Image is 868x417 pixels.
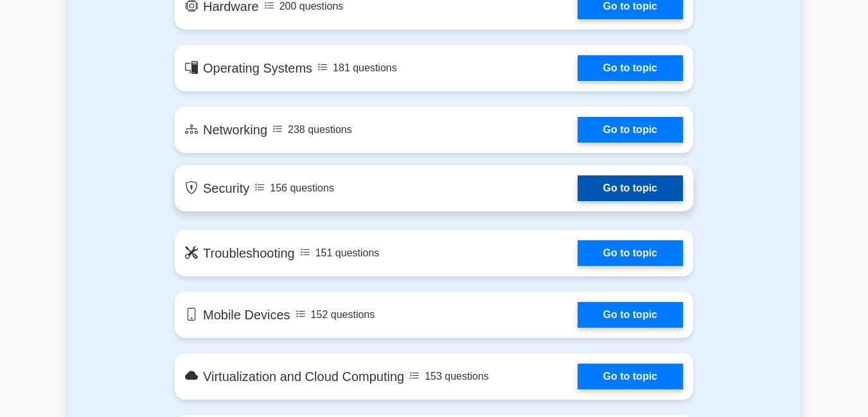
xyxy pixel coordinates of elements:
[578,364,683,389] a: Go to topic
[578,175,683,201] a: Go to topic
[578,55,683,81] a: Go to topic
[578,117,683,143] a: Go to topic
[578,240,683,266] a: Go to topic
[578,302,683,328] a: Go to topic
